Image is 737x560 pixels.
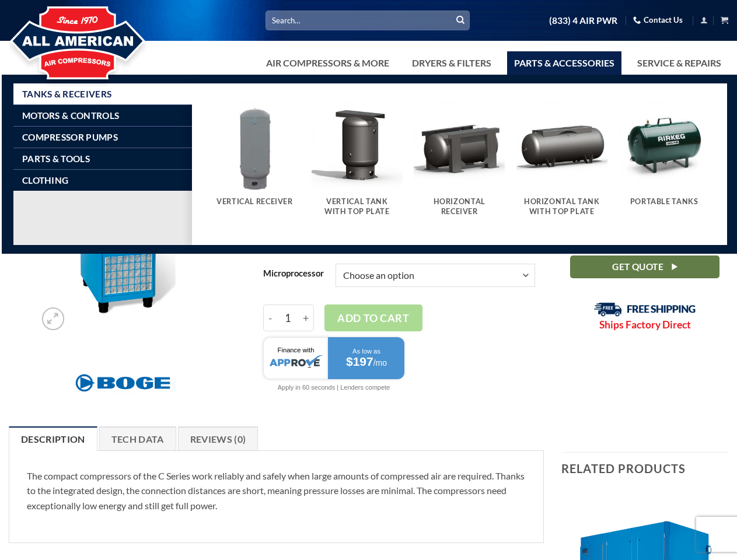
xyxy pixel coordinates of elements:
a: Get Quote [570,256,719,278]
img: Boge [70,368,176,397]
img: Portable Tanks [619,101,710,192]
input: Product quantity [277,304,299,331]
label: Microprocessor [263,269,324,278]
input: Search… [266,10,470,30]
a: Tech Data [99,426,176,451]
img: Vertical Receiver [209,101,300,192]
a: Zoom [42,307,65,330]
a: View cart [721,13,728,27]
a: Visit product category Horizontal Receiver [414,101,505,228]
img: Horizontal Receiver [414,101,505,192]
a: Service & Repairs [630,51,728,75]
input: Reduce quantity of Boge 10 HP Base | 3-Phase 208-575V | 100-190 PSI | MPCB-F | C9N [263,304,277,331]
h5: Vertical Receiver [215,197,294,206]
span: Get Quote [612,260,663,274]
input: Increase quantity of Boge 10 HP Base | 3-Phase 208-575V | 100-190 PSI | MPCB-F | C9N [299,304,314,331]
strong: Ships Factory Direct [599,318,691,331]
a: Visit product category Vertical Receiver [209,101,300,218]
a: Visit product category Horizontal Tank With Top Plate [516,101,607,228]
span: Motors & Controls [22,111,119,120]
p: The compact compressors of the C Series work reliably and safely when large amounts of compressed... [27,468,526,513]
a: Air Compressors & More [259,51,396,75]
h5: Horizontal Tank With Top Plate [522,197,602,216]
a: (833) 4 AIR PWR [549,10,617,31]
a: Contact Us [633,11,683,29]
button: Submit [452,12,469,29]
h5: Horizontal Receiver [420,197,499,216]
button: Add to cart [324,304,422,331]
a: Visit product category Vertical Tank With Top Plate [312,101,403,228]
span: Tanks & Receivers [22,89,111,99]
a: Parts & Accessories [507,51,621,75]
a: Login [700,13,708,27]
img: Horizontal Tank With Top Plate [516,101,607,192]
h5: Vertical Tank With Top Plate [317,197,397,216]
a: Dryers & Filters [405,51,498,75]
a: Reviews (0) [178,426,259,451]
h3: Related products [561,453,728,484]
img: Vertical Tank With Top Plate [312,101,403,192]
a: Description [9,426,97,451]
h5: Portable Tanks [624,197,704,206]
img: Free Shipping [594,302,696,317]
span: Clothing [22,176,68,185]
span: Parts & Tools [22,154,90,163]
span: Compressor Pumps [22,132,118,142]
a: Visit product category Portable Tanks [619,101,710,218]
